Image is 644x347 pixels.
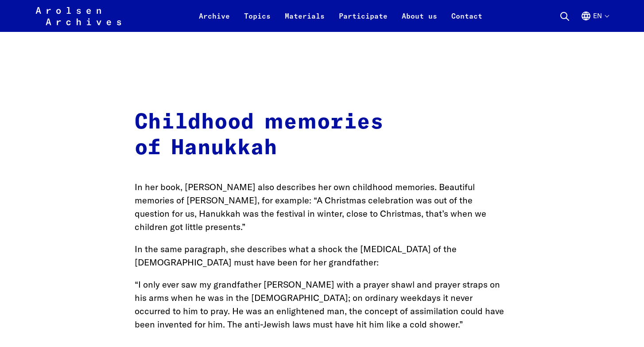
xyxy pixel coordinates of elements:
button: English, language selection [581,11,609,32]
nav: Primary [192,5,489,27]
a: Participate [332,11,395,32]
a: Topics [237,11,278,32]
p: “I only ever saw my grandfather [PERSON_NAME] with a prayer shawl and prayer straps on his arms w... [135,278,509,331]
a: Archive [192,11,237,32]
strong: Childhood memories of Hanukkah [135,112,384,159]
p: In her book, [PERSON_NAME] also describes her own childhood memories. Beautiful memories of [PERS... [135,180,509,234]
a: Materials [278,11,332,32]
p: In the same paragraph, she describes what a shock the [MEDICAL_DATA] of the [DEMOGRAPHIC_DATA] mu... [135,242,509,269]
a: Contact [444,11,489,32]
a: About us [395,11,444,32]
